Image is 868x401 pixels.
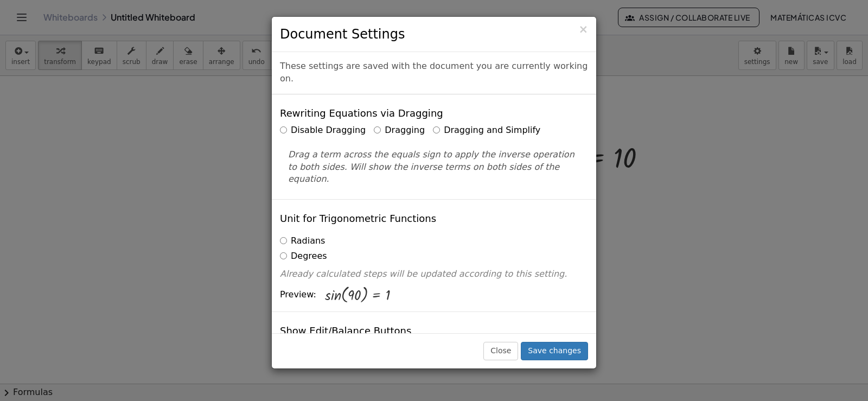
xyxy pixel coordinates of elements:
button: Close [578,24,588,35]
input: Degrees [280,252,287,259]
h4: Show Edit/Balance Buttons [280,326,411,336]
h3: Document Settings [280,25,588,43]
h4: Unit for Trigonometric Functions [280,213,436,224]
input: Dragging and Simplify [433,126,440,133]
label: Degrees [280,250,327,263]
span: × [578,23,588,36]
label: Radians [280,235,325,247]
input: Radians [280,237,287,244]
label: Dragging [374,124,425,137]
input: Dragging [374,126,381,133]
span: Preview: [280,289,316,301]
label: Disable Dragging [280,124,366,137]
p: Drag a term across the equals sign to apply the inverse operation to both sides. Will show the in... [288,149,580,186]
button: Close [483,342,518,360]
button: Save changes [521,342,588,360]
input: Disable Dragging [280,126,287,133]
div: These settings are saved with the document you are currently working on. [272,52,596,94]
label: Dragging and Simplify [433,124,540,137]
p: Already calculated steps will be updated according to this setting. [280,268,588,281]
h4: Rewriting Equations via Dragging [280,108,443,119]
